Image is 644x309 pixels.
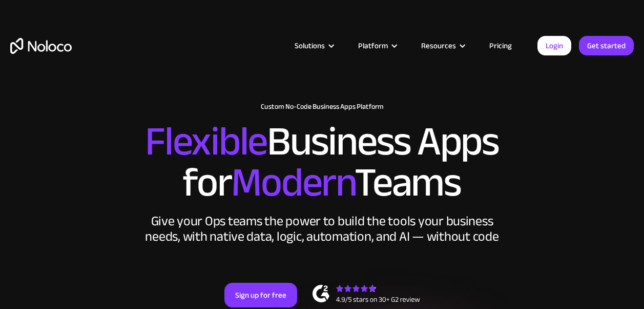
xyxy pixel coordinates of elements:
[295,39,325,52] div: Solutions
[358,39,388,52] div: Platform
[10,38,72,54] a: home
[476,39,525,52] a: Pricing
[421,39,456,52] div: Resources
[231,144,355,221] span: Modern
[408,39,476,52] div: Resources
[145,103,267,180] span: Flexible
[10,103,634,111] h1: Custom No-Code Business Apps Platform
[345,39,408,52] div: Platform
[143,214,502,244] div: Give your Ops teams the power to build the tools your business needs, with native data, logic, au...
[224,283,297,307] a: Sign up for free
[537,36,571,55] a: Login
[579,36,634,55] a: Get started
[10,121,634,203] h2: Business Apps for Teams
[282,39,345,52] div: Solutions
